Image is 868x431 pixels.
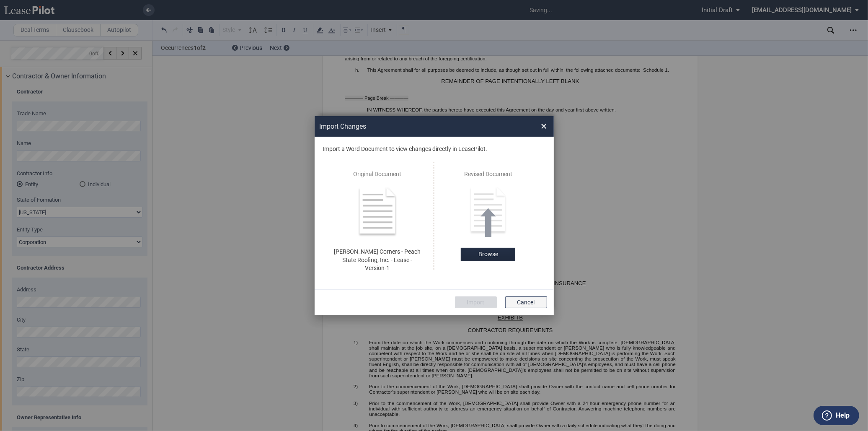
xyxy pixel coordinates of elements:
[323,248,432,273] div: [PERSON_NAME] Corners - Peach State Roofing, Inc. - Lease - Version-1
[541,119,547,133] span: ×
[320,122,509,131] h2: Import Changes
[461,248,515,261] label: Browse
[434,170,542,179] div: Revised Document
[323,145,488,152] span: Import a Word Document to view changes directly in LeasePilot.
[505,296,547,308] button: Cancel
[323,170,432,179] div: Original Document
[315,116,554,314] md-dialog: Import Changes ...
[836,410,850,421] label: Help
[455,296,497,308] button: Import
